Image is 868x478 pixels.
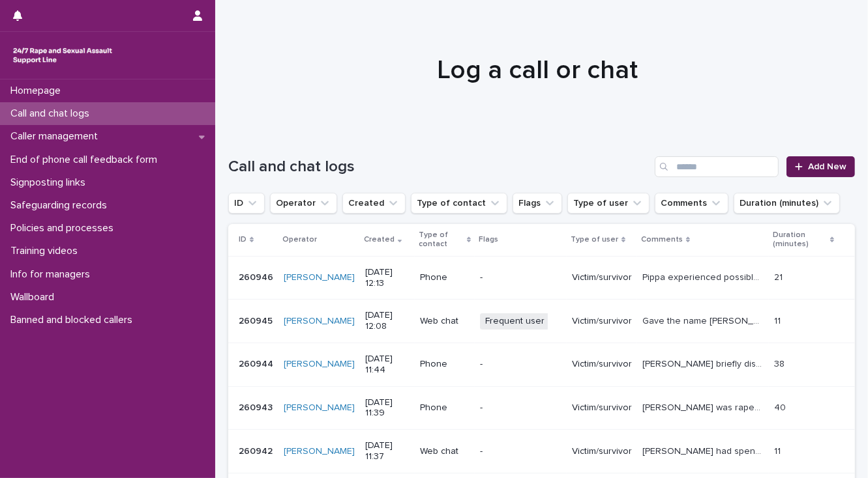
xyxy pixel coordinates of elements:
p: Pippa experienced possible historic drink-spiking/rape 30 years ago. Space given to share the inc... [642,270,766,283]
h1: Call and chat logs [228,158,650,176]
p: Call and chat logs [5,107,100,120]
a: Add New [786,156,855,177]
button: Operator [270,193,337,214]
p: - [480,446,561,457]
input: Search [655,156,779,177]
p: 21 [774,270,785,283]
p: - [480,359,561,370]
p: Kristy briefly discussed her past experience with SV and emotional abuse, perpetrated by her ex-p... [642,356,766,370]
h1: Log a call or chat [228,55,847,86]
p: 260942 [239,443,275,457]
tr: 260942260942 [PERSON_NAME] [DATE] 11:37Web chat-Victim/survivor[PERSON_NAME] had spent the mornin... [228,430,855,473]
img: rhQMoQhaT3yELyF149Cw [10,42,115,68]
a: [PERSON_NAME] [284,402,355,414]
a: [PERSON_NAME] [284,316,355,327]
p: Comments [641,232,683,247]
p: ID [239,232,247,247]
span: Frequent user [480,313,550,330]
p: Signposting links [5,176,96,189]
a: [PERSON_NAME] [284,359,355,370]
button: Created [342,193,406,214]
tr: 260945260945 [PERSON_NAME] [DATE] 12:08Web chatFrequent userVictim/survivorGave the name [PERSON_... [228,300,855,343]
p: Duration (minutes) [773,228,827,252]
p: Type of contact [419,228,464,252]
p: Phone [420,402,470,414]
tr: 260946260946 [PERSON_NAME] [DATE] 12:13Phone-Victim/survivorPippa experienced possible historic d... [228,256,855,300]
p: Victim/survivor [572,272,632,283]
p: Policies and processes [5,222,124,234]
tr: 260944260944 [PERSON_NAME] [DATE] 11:44Phone-Victim/survivor[PERSON_NAME] briefly discussed her p... [228,343,855,386]
span: Add New [808,162,846,171]
p: Victim/survivor [572,402,632,414]
p: Victim/survivor [572,446,632,457]
p: Victim/survivor [572,359,632,370]
p: Wallboard [5,291,65,303]
p: End of phone call feedback form [5,154,168,166]
p: - [480,272,561,283]
p: [DATE] 11:44 [365,354,410,376]
button: Type of contact [411,193,507,214]
p: Web chat [420,316,470,327]
p: Phone [420,359,470,370]
p: Banned and blocked callers [5,314,143,326]
p: Type of user [571,232,618,247]
p: Gave the name Ashley, said its their first time calling. Said they were contacting us on behalf o... [642,313,766,327]
p: Training videos [5,245,88,257]
p: Safeguarding records [5,199,117,212]
p: Info for managers [5,268,100,281]
p: 11 [774,443,783,457]
p: 38 [774,356,787,370]
tr: 260943260943 [PERSON_NAME] [DATE] 11:39Phone-Victim/survivor[PERSON_NAME] was raped, we explored ... [228,386,855,430]
p: Victim/survivor [572,316,632,327]
p: - [480,402,561,414]
p: Chatter had spent the morning cutting themselves and wanted to leave that in the space. [642,443,766,457]
button: Type of user [567,193,650,214]
a: [PERSON_NAME] [284,446,355,457]
p: Web chat [420,446,470,457]
p: 260945 [239,313,275,327]
p: Flags [479,232,498,247]
p: Homepage [5,85,71,97]
button: ID [228,193,265,214]
p: Created [364,232,395,247]
p: 260946 [239,270,276,283]
p: 40 [774,400,788,414]
p: 260943 [239,400,275,414]
p: 11 [774,313,783,327]
button: Duration (minutes) [734,193,840,214]
p: [DATE] 12:13 [365,267,410,289]
button: Comments [655,193,728,214]
p: Caller management [5,130,108,143]
p: 260944 [239,356,276,370]
a: [PERSON_NAME] [284,272,355,283]
p: Caller was raped, we explored what has been triggering for them recently, what happens and how it... [642,400,766,414]
p: Phone [420,272,470,283]
p: [DATE] 12:08 [365,310,410,332]
p: [DATE] 11:39 [365,397,410,419]
p: Operator [282,232,317,247]
p: [DATE] 11:37 [365,440,410,462]
button: Flags [513,193,562,214]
